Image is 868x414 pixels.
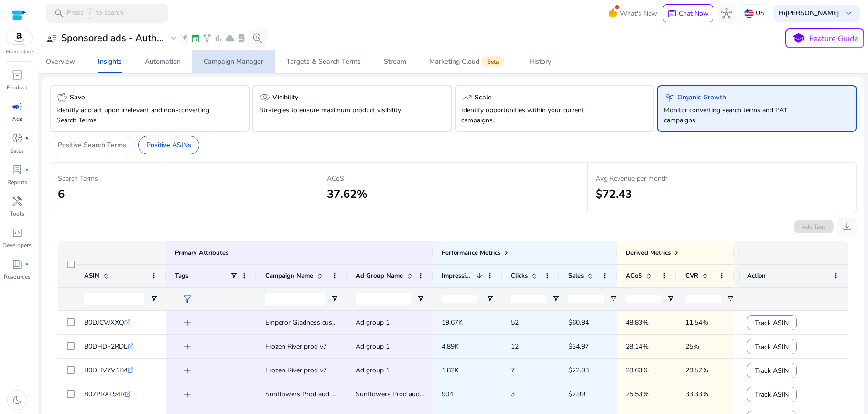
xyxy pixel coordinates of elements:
[11,101,23,112] span: campaign
[259,92,271,103] span: visibility
[511,366,515,375] span: 7
[727,295,734,303] button: Open Filter Menu
[677,94,726,102] h5: Organic Growth
[568,360,608,380] p: $22.98
[843,8,855,19] span: keyboard_arrow_down
[265,318,354,327] span: Emperor Gladness cust v4 adj
[6,30,32,44] img: amazon.svg
[182,317,193,328] span: add
[56,105,212,125] p: Identify and act upon irrelevant and non-converting Search Terms
[191,33,200,43] span: event
[664,92,675,103] span: psychiatry
[755,337,789,357] span: Track ASIN
[265,390,340,399] span: Sunflowers Prod aud adj
[717,4,736,23] button: hub
[182,294,193,305] span: filter_alt
[755,361,789,381] span: Track ASIN
[265,366,327,375] span: Frozen River prod v7
[248,29,267,48] button: search_insights
[356,272,403,280] span: Ad Group Name
[265,342,327,351] span: Frozen River prod v7
[511,318,519,327] span: 52
[84,318,124,327] span: B0DJCVJXXQ
[84,342,128,351] span: B0DHDF2RDL
[327,187,580,201] h2: 37.62%
[237,33,246,43] span: lab_profile
[667,295,674,303] button: Open Filter Menu
[225,33,235,43] span: cloud
[7,178,27,186] p: Reports
[10,209,24,218] p: Tools
[442,384,494,404] p: 904
[417,295,424,303] button: Open Filter Menu
[626,384,668,404] p: 25.53%
[626,313,668,332] p: 48.83%
[442,272,473,280] span: Impressions
[529,58,551,65] div: History
[609,295,617,303] button: Open Filter Menu
[252,33,263,44] span: search_insights
[747,315,797,330] button: Track ASIN
[146,140,191,150] p: Positive ASINs
[86,8,94,19] span: /
[809,33,858,44] p: Feature Guide
[265,272,313,280] span: Campaign Name
[175,272,188,280] span: Tags
[11,132,23,144] span: donut_small
[747,387,797,402] button: Track ASIN
[747,272,766,280] span: Action
[11,227,23,239] span: code_blocks
[626,337,668,356] p: 28.14%
[10,146,24,155] p: Sales
[721,8,732,19] span: hub
[67,8,123,19] p: Press to search
[25,168,29,172] span: fiber_manual_record
[7,83,27,92] p: Product
[84,293,144,305] input: ASIN Filter Input
[837,217,857,236] button: download
[204,58,263,65] div: Campaign Manager
[327,174,580,184] p: ACoS
[61,33,164,44] h3: Sponsored ads - Auth...
[259,105,414,115] p: Strategies to ensure maximum product visibility.
[747,339,797,354] button: Track ASIN
[286,58,361,65] div: Targets & Search Terms
[568,337,608,356] p: $34.97
[755,313,789,333] span: Track ASIN
[4,272,31,281] p: Resources
[12,115,22,123] p: Ads
[2,241,32,250] p: Developers
[11,394,23,406] span: dark_mode
[442,337,494,356] p: 4.89K
[664,105,819,125] p: Monitor converting search terms and PAT campaigns.
[145,58,181,65] div: Automation
[511,390,515,399] span: 3
[11,259,23,270] span: book_4
[442,249,500,257] span: Performance Metrics
[596,187,848,201] h2: $72.43
[11,164,23,175] span: lab_profile
[356,318,390,327] span: Ad group 1
[70,94,85,102] h5: Save
[46,58,75,65] div: Overview
[202,33,212,43] span: family_history
[663,4,713,22] button: chatChat Now
[685,366,708,375] span: 28.57%
[685,390,708,399] span: 33.33%
[56,92,68,103] span: savings
[442,360,494,380] p: 1.82K
[58,174,311,184] p: Search Terms
[150,295,158,303] button: Open Filter Menu
[58,140,126,150] p: Positive Search Terms
[11,69,23,81] span: inventory_2
[568,384,608,404] p: $7.99
[626,360,668,380] p: 28.63%
[58,187,311,201] h2: 6
[54,8,65,19] span: search
[356,390,430,399] span: Sunflowers Prod aud adj
[626,249,671,257] span: Derived Metrics
[25,136,29,140] span: fiber_manual_record
[747,363,797,378] button: Track ASIN
[356,293,411,305] input: Ad Group Name Filter Input
[792,32,805,45] span: school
